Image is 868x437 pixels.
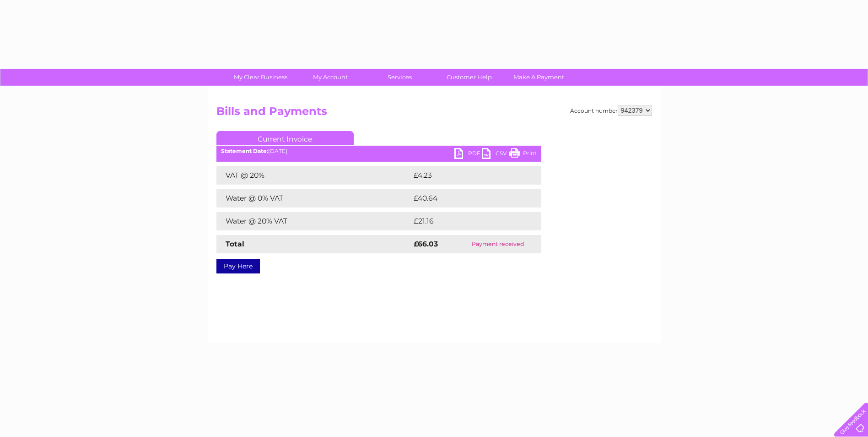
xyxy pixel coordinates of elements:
[411,166,520,185] td: £4.23
[570,105,652,116] div: Account number
[223,69,298,86] a: My Clear Business
[362,69,437,86] a: Services
[216,212,411,230] td: Water @ 20% VAT
[414,240,438,248] strong: £66.03
[216,259,260,273] a: Pay Here
[501,69,577,86] a: Make A Payment
[292,69,368,86] a: My Account
[216,166,411,185] td: VAT @ 20%
[411,189,523,208] td: £40.64
[221,147,268,154] b: Statement Date:
[411,212,521,230] td: £21.16
[454,148,482,161] a: PDF
[216,148,541,154] div: [DATE]
[455,235,541,253] td: Payment received
[226,240,244,248] strong: Total
[482,148,509,161] a: CSV
[216,189,411,208] td: Water @ 0% VAT
[431,69,507,86] a: Customer Help
[216,105,652,122] h2: Bills and Payments
[216,131,354,145] a: Current Invoice
[509,148,537,161] a: Print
